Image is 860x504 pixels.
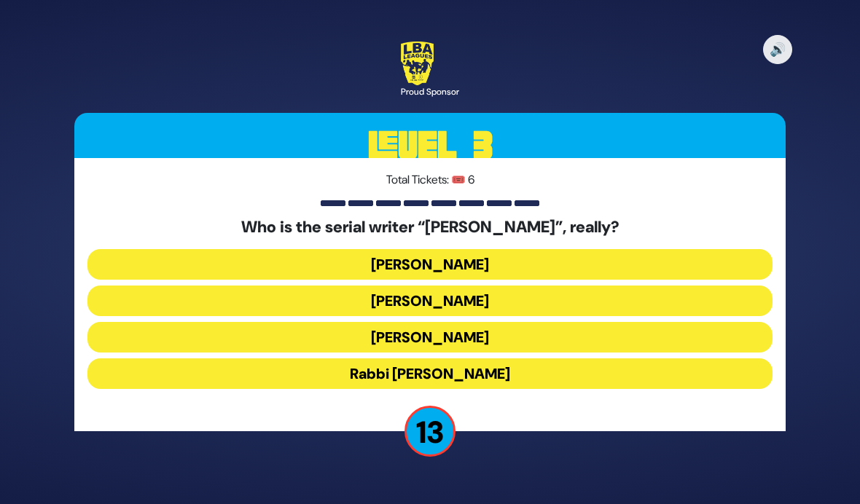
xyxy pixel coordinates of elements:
[87,218,773,237] h5: Who is the serial writer “[PERSON_NAME]”, really?
[401,42,434,85] img: LBA
[87,171,773,189] p: Total Tickets: 🎟️ 6
[87,358,773,389] button: Rabbi [PERSON_NAME]
[87,322,773,353] button: [PERSON_NAME]
[87,249,773,280] button: [PERSON_NAME]
[404,406,456,457] p: 13
[401,85,459,98] div: Proud Sponsor
[74,113,786,178] h3: Level 3
[87,286,773,316] button: [PERSON_NAME]
[763,35,792,64] button: 🔊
